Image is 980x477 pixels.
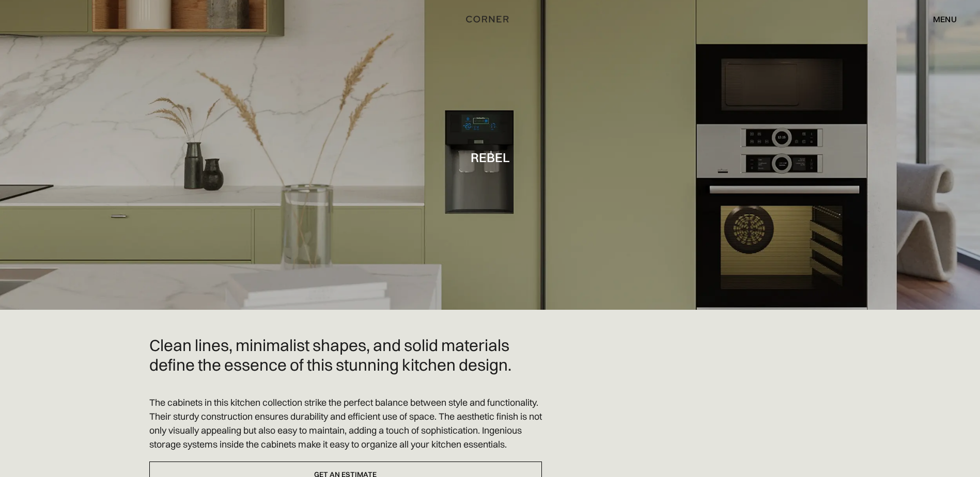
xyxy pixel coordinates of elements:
[149,395,542,451] p: The cabinets in this kitchen collection strike the perfect balance between style and functionalit...
[471,150,510,164] h1: Rebel
[933,15,957,23] div: menu
[149,336,542,375] h2: Clean lines, minimalist shapes, and solid materials define the essence of this stunning kitchen d...
[923,10,957,28] div: menu
[454,12,526,26] a: home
